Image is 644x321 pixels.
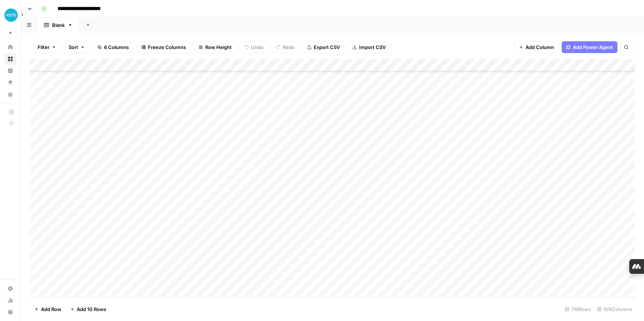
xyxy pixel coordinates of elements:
[41,306,61,313] span: Add Row
[271,41,299,53] button: Redo
[240,41,268,53] button: Undo
[314,43,340,51] span: Export CSV
[77,306,106,313] span: Add 10 Rows
[38,18,79,32] a: Blank
[4,294,16,306] a: Usage
[348,41,390,53] button: Import CSV
[4,65,16,77] a: Insights
[4,283,16,294] a: Settings
[251,43,264,51] span: Undo
[194,41,237,53] button: Row Height
[4,6,16,24] button: Workspace: XeroOps
[514,41,559,53] button: Add Column
[4,77,16,88] a: Opportunities
[594,303,635,315] div: 6/6 Columns
[148,43,186,51] span: Freeze Columns
[52,21,65,29] div: Blank
[137,41,191,53] button: Freeze Columns
[526,43,554,51] span: Add Column
[573,43,613,51] span: Add Power Agent
[205,43,232,51] span: Row Height
[4,41,16,53] a: Home
[30,303,66,315] button: Add Row
[302,41,345,53] button: Export CSV
[4,306,16,318] button: Help + Support
[359,43,386,51] span: Import CSV
[4,88,16,100] a: Your Data
[69,43,78,51] span: Sort
[66,303,111,315] button: Add 10 Rows
[4,53,16,65] a: Browse
[104,43,129,51] span: 6 Columns
[64,41,90,53] button: Sort
[93,41,134,53] button: 6 Columns
[4,8,18,22] img: XeroOps Logo
[38,43,49,51] span: Filter
[562,303,594,315] div: 710 Rows
[283,43,295,51] span: Redo
[33,41,61,53] button: Filter
[562,41,617,53] button: Add Power Agent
